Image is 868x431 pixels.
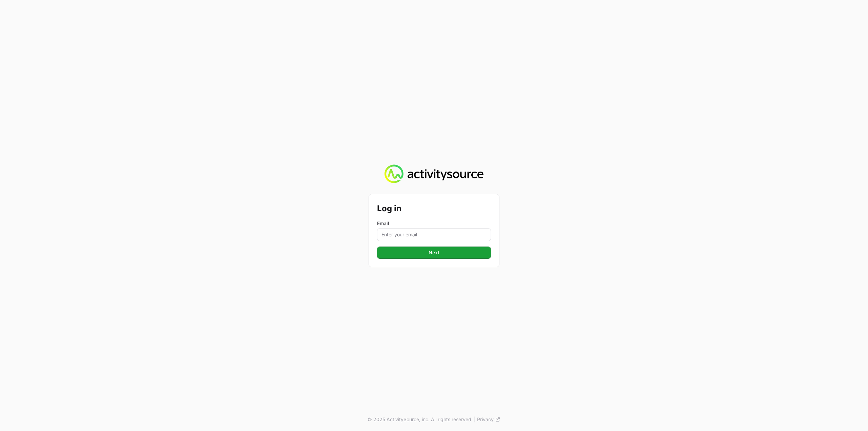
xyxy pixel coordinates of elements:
[377,228,491,241] input: Enter your email
[377,247,491,259] button: Next
[377,220,491,227] label: Email
[368,416,473,423] p: © 2025 ActivitySource, inc. All rights reserved.
[377,202,491,215] h2: Log in
[384,164,483,183] img: Activity Source
[477,416,500,423] a: Privacy
[381,249,487,257] span: Next
[474,416,476,423] span: |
